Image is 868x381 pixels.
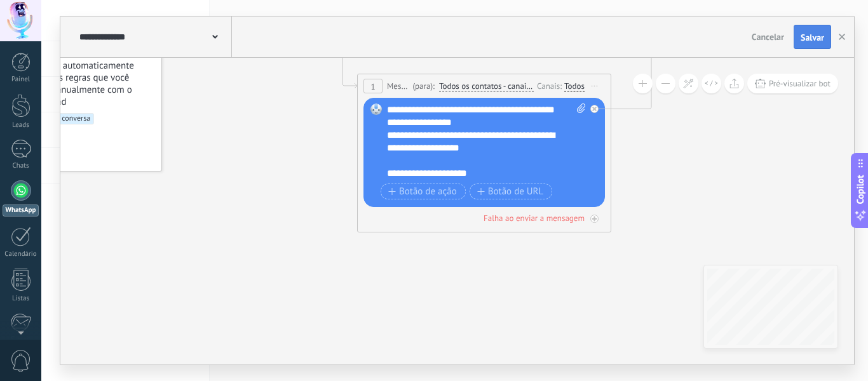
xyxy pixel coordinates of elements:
span: Execute bots automaticamente com base nas regras que você define ou manualmente com o cartão de lead [8,60,153,108]
button: Botão de URL [470,184,553,199]
div: Leads [3,121,39,130]
button: Cancelar [747,27,789,46]
span: Pré-visualizar bot [769,78,831,89]
span: Botão de ação [388,187,457,197]
span: Salvar [801,33,824,42]
span: (para): [412,80,434,92]
button: Salvar [794,25,831,49]
div: Calendário [3,250,39,258]
span: Todos os contatos - canais selecionados [439,81,534,91]
span: Copilot [854,175,867,204]
div: Falha ao enviar a mensagem [484,213,585,224]
span: Cancelar [752,31,784,43]
div: Painel [3,76,39,84]
button: Pré-visualizar bot [747,74,838,93]
div: WhatsApp [3,204,39,217]
div: Listas [3,295,39,303]
div: Canais: [537,80,564,92]
span: 1 [370,81,375,92]
span: Message [387,80,409,92]
span: Botão de URL [477,187,544,197]
button: Botão de ação [381,184,466,199]
div: Chats [3,162,39,170]
div: Todos [564,81,585,91]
